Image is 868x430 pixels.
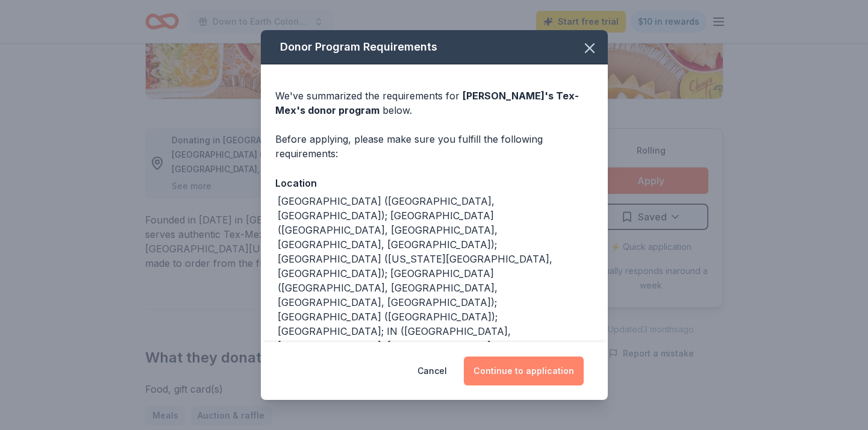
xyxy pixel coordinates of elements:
button: Continue to application [464,357,584,385]
div: Before applying, please make sure you fulfill the following requirements: [275,132,593,161]
div: We've summarized the requirements for below. [275,89,593,117]
div: Location [275,175,593,191]
div: Donor Program Requirements [261,30,608,64]
button: Cancel [417,357,447,385]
